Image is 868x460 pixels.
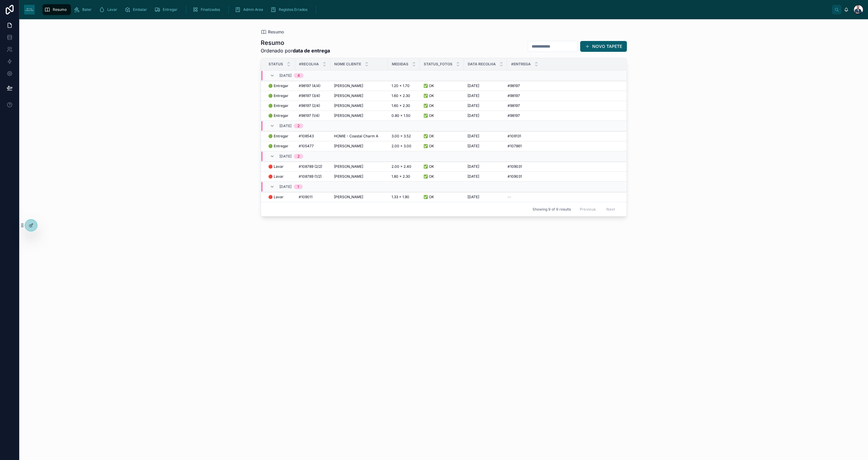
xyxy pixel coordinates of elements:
[334,174,384,179] a: [PERSON_NAME]
[268,93,291,98] a: 🟢 Entregar
[508,113,619,118] a: #98197
[268,103,291,108] a: 🟢 Entregar
[467,134,504,139] a: [DATE]
[508,93,520,98] span: #98197
[334,93,384,98] a: [PERSON_NAME]
[268,164,291,169] a: 🔴 Lavar
[269,62,283,67] span: Status
[392,103,416,108] a: 1.60 x 2.30
[392,174,416,179] a: 1.80 x 2.30
[392,83,410,88] span: 1.20 x 1.70
[423,93,460,98] a: ✅ OK
[423,195,460,199] a: ✅ OK
[468,62,496,67] span: Data Recolha
[467,195,479,199] span: [DATE]
[334,134,378,139] span: HOMIE - Coastal Charm A
[268,195,284,199] span: 🔴 Lavar
[299,113,319,118] span: #98197 (1/4)
[334,134,384,139] a: HOMIE - Coastal Charm A
[392,195,409,199] span: 1.33 x 1.90
[299,113,327,118] a: #98197 (1/4)
[334,83,363,88] span: [PERSON_NAME]
[299,144,314,149] span: #105477
[392,113,416,118] a: 0.80 x 1.50
[299,83,320,88] span: #98197 (4/4)
[334,113,363,118] span: [PERSON_NAME]
[268,83,291,88] a: 🟢 Entregar
[268,195,291,199] a: 🔴 Lavar
[268,144,291,149] a: 🟢 Entregar
[299,103,320,108] span: #98197 (2/4)
[82,7,92,12] span: Bater
[508,134,521,139] span: #109131
[334,93,363,98] span: [PERSON_NAME]
[467,195,504,199] a: [DATE]
[392,134,416,139] a: 3.00 x 3.52
[334,83,384,88] a: [PERSON_NAME]
[392,103,410,108] span: 1.60 x 2.30
[163,7,178,12] span: Entregar
[508,113,520,118] span: #98197
[508,174,619,179] a: #109031
[423,113,434,118] span: ✅ OK
[467,144,504,149] a: [DATE]
[423,164,460,169] a: ✅ OK
[423,174,434,179] span: ✅ OK
[299,174,322,179] span: #108789 (1/2)
[299,103,327,108] a: #98197 (2/4)
[467,174,504,179] a: [DATE]
[268,29,284,35] span: Resumo
[423,174,460,179] a: ✅ OK
[423,134,434,139] span: ✅ OK
[299,134,314,139] span: #108543
[334,174,363,179] span: [PERSON_NAME]
[423,144,434,149] span: ✅ OK
[297,73,300,78] div: 4
[334,164,384,169] a: [PERSON_NAME]
[279,73,291,78] span: [DATE]
[392,113,410,118] span: 0.80 x 1.50
[392,62,408,67] span: Medidas
[508,83,520,88] span: #98197
[268,83,288,88] span: 🟢 Entregar
[392,83,416,88] a: 1.20 x 1.70
[508,134,619,139] a: #109131
[508,144,619,149] a: #107861
[268,134,291,139] a: 🟢 Entregar
[243,7,263,12] span: Admin Area
[299,93,320,98] span: #98197 (3/4)
[508,144,522,149] span: #107861
[467,164,479,169] span: [DATE]
[190,4,224,15] a: Finalizados
[467,164,504,169] a: [DATE]
[467,144,479,149] span: [DATE]
[392,174,410,179] span: 1.80 x 2.30
[334,113,384,118] a: [PERSON_NAME]
[508,93,619,98] a: #98197
[153,4,182,15] a: Entregar
[268,93,288,98] span: 🟢 Entregar
[268,144,288,149] span: 🟢 Entregar
[299,195,327,199] a: #109011
[508,103,619,108] a: #98197
[467,103,504,108] a: [DATE]
[42,4,71,15] a: Resumo
[533,207,571,212] span: Showing 9 of 9 results
[261,29,284,35] a: Resumo
[53,7,67,12] span: Resumo
[72,4,96,15] a: Bater
[423,83,434,88] span: ✅ OK
[133,7,147,12] span: Embalar
[39,3,832,16] div: scrollable content
[107,7,117,12] span: Lavar
[423,144,460,149] a: ✅ OK
[467,93,479,98] span: [DATE]
[97,4,121,15] a: Lavar
[261,47,330,54] span: Ordenado por
[299,164,322,169] span: #108789 (2/2)
[299,195,313,199] span: #109011
[268,164,284,169] span: 🔴 Lavar
[261,39,330,47] h1: Resumo
[580,41,627,52] button: NOVO TAPETE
